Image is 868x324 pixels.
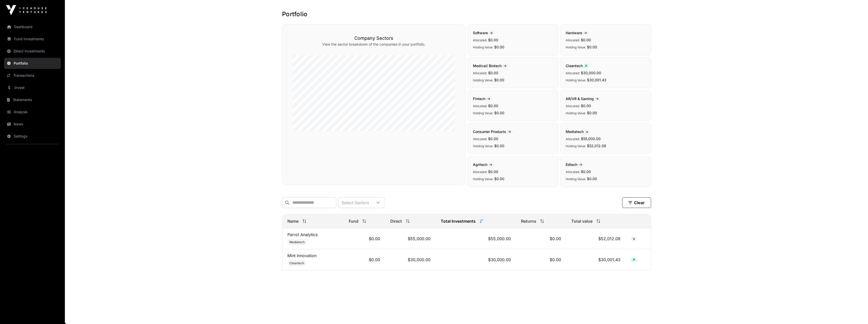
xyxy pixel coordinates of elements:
[587,144,606,148] span: $52,012.08
[473,137,487,141] span: Allocated:
[488,104,498,108] span: $0.00
[566,249,626,270] td: $30,001.43
[581,71,601,75] span: $30,000.00
[289,261,304,265] span: Cleantech
[587,78,606,82] span: $30,001.43
[566,31,589,35] span: Hardware
[4,70,61,81] a: Transactions
[282,10,651,18] h1: Portfolio
[566,111,586,115] span: Holding Value:
[843,300,868,324] iframe: Chat Widget
[494,144,504,148] span: $0.00
[473,104,487,108] span: Allocated:
[566,64,589,68] span: Cleantech
[566,78,586,82] span: Holding Value:
[4,94,61,105] a: Statements
[4,82,61,93] a: Invest
[488,71,498,75] span: $0.00
[581,38,591,42] span: $0.00
[473,45,493,49] span: Holding Value:
[566,45,586,49] span: Holding Value:
[516,249,566,270] td: $0.00
[436,228,516,249] td: $55,000.00
[287,232,318,237] a: Parrot Analytics
[581,137,601,141] span: $55,000.00
[473,38,487,42] span: Allocated:
[4,131,61,142] a: Settings
[566,228,626,249] td: $52,012.08
[566,97,601,101] span: AR/VR & Gaming
[4,119,61,130] a: News
[473,71,487,75] span: Allocated:
[494,111,504,115] span: $0.00
[473,78,493,82] span: Holding Value:
[344,228,385,249] td: $0.00
[473,111,493,115] span: Holding Value:
[494,177,504,181] span: $0.00
[339,197,372,208] div: Select Sectors
[292,42,455,47] p: View the sector breakdown of the companies in your portfolio.
[385,249,435,270] td: $30,000.00
[4,21,61,32] a: Dashboard
[566,144,586,148] span: Holding Value:
[473,162,494,167] span: Agritech
[473,64,508,68] span: Medical/ Biotech
[473,129,513,134] span: Consumer Products
[289,240,305,244] span: Mediatech
[566,170,580,174] span: Allocated:
[287,218,299,224] span: Name
[566,71,580,75] span: Allocated:
[587,111,597,115] span: $0.00
[581,104,591,108] span: $0.00
[494,45,504,49] span: $0.00
[473,97,492,101] span: Fintech
[473,177,493,181] span: Holding Value:
[4,33,61,45] a: Fund Investments
[473,144,493,148] span: Holding Value:
[6,5,47,15] img: Icehouse Ventures Logo
[494,78,504,82] span: $0.00
[516,228,566,249] td: $0.00
[436,249,516,270] td: $30,000.00
[566,137,580,141] span: Allocated:
[587,45,597,49] span: $0.00
[287,253,317,258] a: Mint Innovation
[581,169,591,174] span: $0.00
[622,197,651,208] button: Clear
[566,104,580,108] span: Allocated:
[4,58,61,69] a: Portfolio
[566,38,580,42] span: Allocated:
[4,46,61,57] a: Direct Investments
[488,169,498,174] span: $0.00
[571,218,593,224] span: Total value
[441,218,476,224] span: Total Investments
[488,38,498,42] span: $0.00
[292,35,455,42] h3: Company Sectors
[521,218,536,224] span: Returns
[566,177,586,181] span: Holding Value:
[473,170,487,174] span: Allocated:
[390,218,402,224] span: Direct
[4,106,61,118] a: Analysis
[349,218,358,224] span: Fund
[344,249,385,270] td: $0.00
[566,129,590,134] span: Mediatech
[488,137,498,141] span: $0.00
[385,228,435,249] td: $55,000.00
[473,31,495,35] span: Software
[587,177,597,181] span: $0.00
[566,162,584,167] span: Edtech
